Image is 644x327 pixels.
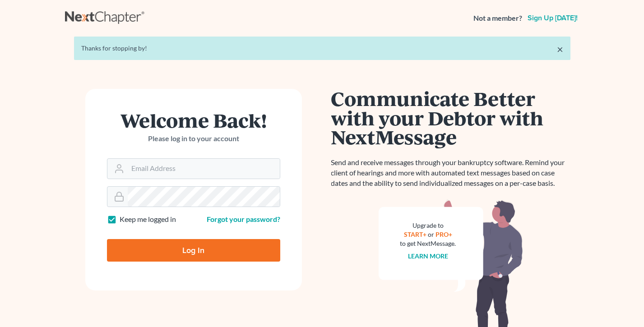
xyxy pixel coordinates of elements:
h1: Welcome Back! [107,111,280,130]
a: PRO+ [436,230,452,238]
a: Forgot your password? [207,215,280,223]
p: Please log in to your account [107,134,280,144]
h1: Communicate Better with your Debtor with NextMessage [331,89,570,147]
input: Email Address [128,159,280,179]
div: to get NextMessage. [400,239,456,248]
a: × [557,44,563,55]
label: Keep me logged in [120,214,176,225]
div: Thanks for stopping by! [81,44,563,53]
p: Send and receive messages through your bankruptcy software. Remind your client of hearings and mo... [331,157,570,189]
strong: Not a member? [473,13,522,23]
a: Learn more [408,252,448,260]
a: START+ [404,230,426,238]
span: or [428,230,434,238]
div: Upgrade to [400,221,456,230]
a: Sign up [DATE]! [526,14,579,22]
input: Log In [107,239,280,262]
